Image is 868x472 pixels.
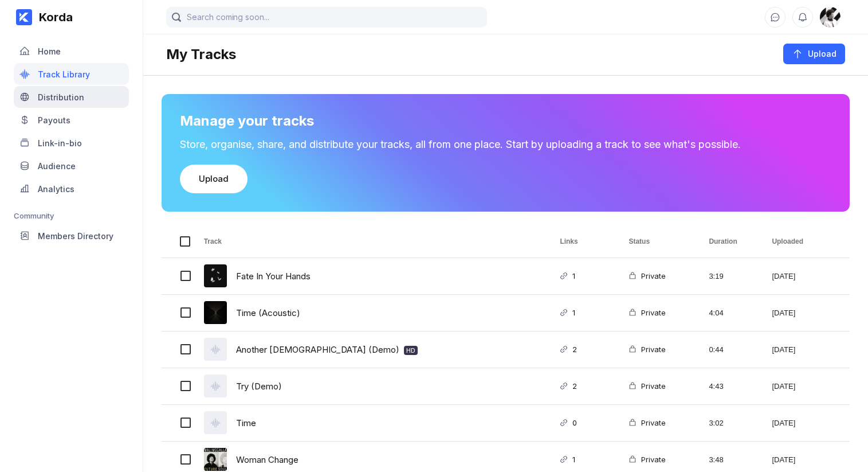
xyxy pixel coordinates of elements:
div: 4:43 [695,368,758,404]
span: Status [629,237,650,245]
div: 3:19 [695,258,758,294]
div: [DATE] [758,331,850,368]
a: Distribution [14,86,129,109]
div: Private [637,409,666,436]
div: 1 [568,299,575,326]
div: Analytics [38,184,74,194]
div: 0 [568,409,577,436]
div: 2 [568,373,577,400]
a: Try (Demo) [236,373,282,400]
a: Home [14,40,129,63]
div: 2 [568,336,577,363]
img: cover art [204,448,227,471]
div: Link-in-bio [38,138,82,148]
span: Uploaded [772,237,803,245]
a: Payouts [14,109,129,132]
div: 4:04 [695,295,758,331]
div: Upload [803,48,836,60]
div: Distribution [38,92,84,102]
div: 3:02 [695,405,758,441]
a: Members Directory [14,225,129,248]
div: Track Library [38,69,90,79]
div: Mali McCalla [820,7,840,28]
div: HD [406,346,415,355]
div: [DATE] [758,368,850,404]
a: Track Library [14,63,129,86]
img: 160x160 [820,7,840,28]
a: Another [DEMOGRAPHIC_DATA] (Demo) HD [236,336,418,363]
button: Upload [180,165,248,193]
div: Private [637,336,666,363]
div: Private [637,299,666,326]
div: Audience [38,161,76,171]
div: Another [DEMOGRAPHIC_DATA] (Demo) [236,336,418,363]
div: Home [38,46,61,56]
div: 1 [568,263,575,290]
div: Private [637,263,666,290]
a: Time (Acoustic) [236,299,300,326]
div: Community [14,211,129,220]
div: 0:44 [695,331,758,368]
a: Link-in-bio [14,132,129,155]
img: cover art [204,301,227,324]
span: Links [560,237,578,245]
div: [DATE] [758,295,850,331]
div: [DATE] [758,405,850,441]
div: [DATE] [758,258,850,294]
div: Members Directory [38,231,113,241]
span: Track [204,237,222,245]
a: Time [236,409,256,436]
div: My Tracks [166,46,236,63]
img: cover art [204,264,227,287]
div: Store, organise, share, and distribute your tracks, all from one place. Start by uploading a trac... [180,138,831,151]
div: Upload [199,173,229,185]
input: Search coming soon... [166,7,487,28]
div: Korda [32,10,73,24]
a: Audience [14,155,129,178]
div: Manage your tracks [180,112,831,129]
span: Duration [709,237,737,245]
a: Fate In Your Hands [236,263,311,290]
a: Analytics [14,178,129,201]
button: Upload [783,44,845,64]
div: Payouts [38,115,70,125]
div: Private [637,373,666,400]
